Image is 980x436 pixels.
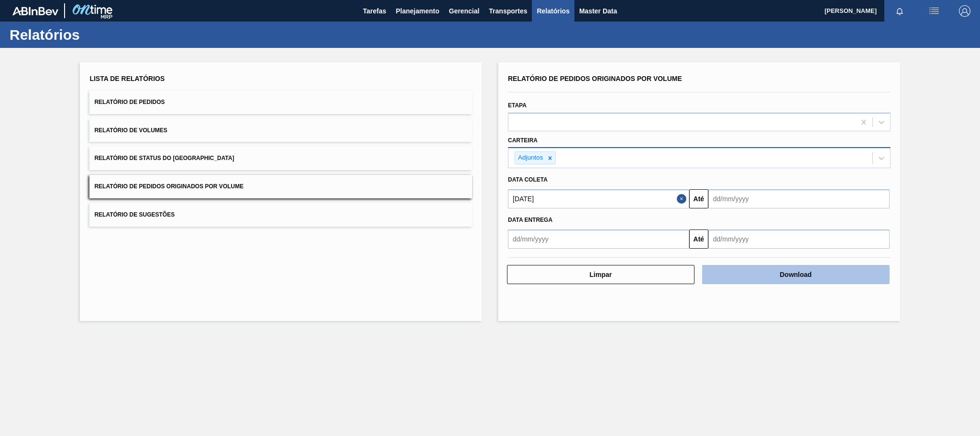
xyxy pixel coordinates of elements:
[363,5,386,17] span: Tarefas
[94,211,175,218] span: Relatório de Sugestões
[508,75,682,82] span: Relatório de Pedidos Originados por Volume
[515,152,545,164] div: Adjuntos
[508,189,689,208] input: dd/mm/yyyy
[89,75,165,82] span: Lista de Relatórios
[928,5,940,17] img: userActions
[12,7,58,15] img: TNhmsLtSVTkK8tSr43FrP2fwEKptu5GPRR3wAAAABJRU5ErkJggg==
[89,119,472,142] button: Relatório de Volumes
[508,217,552,223] span: Data entrega
[689,189,708,208] button: Até
[94,99,165,105] span: Relatório de Pedidos
[508,176,548,183] span: Data coleta
[708,229,890,249] input: dd/mm/yyyy
[94,155,234,161] span: Relatório de Status do [GEOGRAPHIC_DATA]
[537,5,569,17] span: Relatórios
[959,5,970,17] img: Logout
[94,127,167,134] span: Relatório de Volumes
[89,147,472,170] button: Relatório de Status do [GEOGRAPHIC_DATA]
[10,29,179,40] h1: Relatórios
[489,5,527,17] span: Transportes
[508,229,689,249] input: dd/mm/yyyy
[677,189,689,208] button: Close
[579,5,617,17] span: Master Data
[94,183,243,190] span: Relatório de Pedidos Originados por Volume
[884,4,915,18] button: Notificações
[89,175,472,198] button: Relatório de Pedidos Originados por Volume
[508,102,527,109] label: Etapa
[689,229,708,249] button: Até
[508,137,538,144] label: Carteira
[708,189,890,208] input: dd/mm/yyyy
[89,203,472,227] button: Relatório de Sugestões
[702,265,890,284] button: Download
[396,5,439,17] span: Planejamento
[449,5,480,17] span: Gerencial
[507,265,694,284] button: Limpar
[89,91,472,114] button: Relatório de Pedidos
